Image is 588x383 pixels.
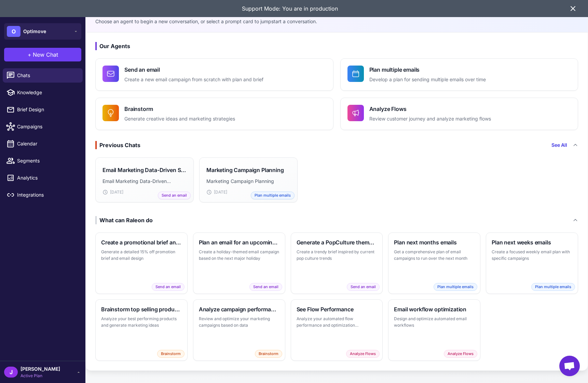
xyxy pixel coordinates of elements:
[102,189,187,195] div: [DATE]
[3,68,83,83] a: Chats
[297,315,377,329] p: Analyze your automated flow performance and optimization opportunities
[531,283,575,291] span: Plan multiple emails
[101,238,182,246] h3: Create a promotional brief and email
[486,232,578,294] button: Plan next weeks emailsCreate a focused weekly email plan with specific campaignsPlan multiple emails
[369,105,491,113] h4: Analyze Flows
[33,51,58,59] span: New Chat
[3,171,83,185] a: Analytics
[369,115,491,123] p: Review customer journey and analyze marketing flows
[551,141,567,149] a: See All
[7,26,20,37] div: O
[394,305,475,313] h3: Email workflow optimization
[3,85,83,100] a: Knowledge
[102,166,187,174] h3: Email Marketing Data-Driven Success Stories
[17,106,77,113] span: Brief Design
[193,232,285,294] button: Plan an email for an upcoming holidayCreate a holiday-themed email campaign based on the next maj...
[4,23,81,40] button: OOptimove
[101,249,182,262] p: Generate a detailed 15% off promotion brief and email design
[124,105,235,113] h4: Brainstorm
[17,89,77,96] span: Knowledge
[17,123,77,130] span: Campaigns
[17,140,77,147] span: Calendar
[559,356,580,376] a: Open chat
[394,238,475,246] h3: Plan next months emails
[199,238,279,246] h3: Plan an email for an upcoming holiday
[199,305,279,313] h3: Analyze campaign performance
[492,249,572,262] p: Create a focused weekly email plan with specific campaigns
[206,189,290,195] div: [DATE]
[297,249,377,262] p: Create a trendy brief inspired by current pop culture trends
[444,350,477,358] span: Analyze Flows
[101,305,182,313] h3: Brainstorm top selling products
[17,157,77,165] span: Segments
[3,119,83,134] a: Campaigns
[102,178,187,185] p: Email Marketing Data-Driven Success Stories
[297,238,377,246] h3: Generate a PopCulture themed brief
[3,137,83,151] a: Calendar
[17,72,77,79] span: Chats
[3,102,83,117] a: Brief Design
[101,315,182,329] p: Analyze your best performing products and generate marketing ideas
[17,174,77,182] span: Analytics
[199,315,279,329] p: Review and optimize your marketing campaigns based on data
[95,216,153,224] div: What can Raleon do
[193,299,285,361] button: Analyze campaign performanceReview and optimize your marketing campaigns based on dataBrainstorm
[291,232,383,294] button: Generate a PopCulture themed briefCreate a trendy brief inspired by current pop culture trendsSen...
[4,367,18,378] div: J
[3,188,83,202] a: Integrations
[255,350,282,358] span: Brainstorm
[199,249,279,262] p: Create a holiday-themed email campaign based on the next major holiday
[434,283,477,291] span: Plan multiple emails
[340,98,578,130] button: Analyze FlowsReview customer journey and analyze marketing flows
[95,299,188,361] button: Brainstorm top selling productsAnalyze your best performing products and generate marketing ideas...
[206,178,290,185] p: Marketing Campaign Planning
[20,365,60,373] span: [PERSON_NAME]
[95,141,140,149] div: Previous Chats
[369,66,486,74] h4: Plan multiple emails
[158,191,191,199] span: Send an email
[95,98,333,130] button: BrainstormGenerate creative ideas and marketing strategies
[124,66,263,74] h4: Send an email
[492,238,572,246] h3: Plan next weeks emails
[251,191,295,199] span: Plan multiple emails
[394,249,475,262] p: Get a comprehensive plan of email campaigns to run over the next month
[95,232,188,294] button: Create a promotional brief and emailGenerate a detailed 15% off promotion brief and email designS...
[249,283,282,291] span: Send an email
[95,42,578,50] h3: Our Agents
[95,58,333,91] button: Send an emailCreate a new email campaign from scratch with plan and brief
[297,305,377,313] h3: See Flow Performance
[3,154,83,168] a: Segments
[347,283,380,291] span: Send an email
[291,299,383,361] button: See Flow PerformanceAnalyze your automated flow performance and optimization opportunitiesAnalyze...
[124,76,263,84] p: Create a new email campaign from scratch with plan and brief
[340,58,578,91] button: Plan multiple emailsDevelop a plan for sending multiple emails over time
[28,51,31,59] span: +
[124,115,235,123] p: Generate creative ideas and marketing strategies
[388,299,480,361] button: Email workflow optimizationDesign and optimize automated email workflowsAnalyze Flows
[346,350,380,358] span: Analyze Flows
[23,28,46,35] span: Optimove
[394,315,475,329] p: Design and optimize automated email workflows
[95,18,578,25] p: Choose an agent to begin a new conversation, or select a prompt card to jumpstart a conversation.
[20,373,60,379] span: Active Plan
[206,166,284,174] h3: Marketing Campaign Planning
[157,350,184,358] span: Brainstorm
[17,191,77,199] span: Integrations
[152,283,184,291] span: Send an email
[388,232,480,294] button: Plan next months emailsGet a comprehensive plan of email campaigns to run over the next monthPlan...
[4,48,81,61] button: +New Chat
[369,76,486,84] p: Develop a plan for sending multiple emails over time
